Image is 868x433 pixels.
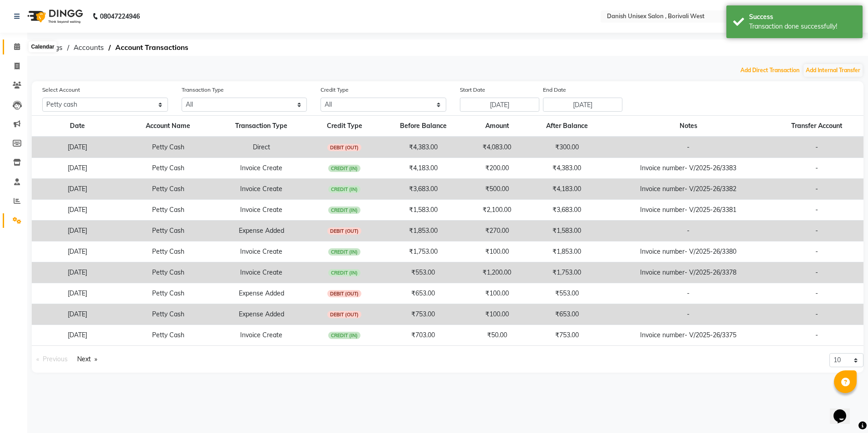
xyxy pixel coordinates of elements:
label: Start Date [460,86,485,94]
td: ₹2,100.00 [467,200,527,221]
td: ₹553.00 [380,262,467,283]
td: - [769,325,863,346]
td: Petty Cash [123,241,213,262]
div: Transaction done successfully! [749,22,856,31]
td: ₹200.00 [467,158,527,179]
td: [DATE] [32,200,123,221]
td: [DATE] [32,283,123,304]
td: ₹270.00 [467,221,527,241]
td: - [769,137,863,158]
label: Transaction Type [182,86,224,94]
td: [DATE] [32,137,123,158]
td: ₹4,383.00 [527,158,607,179]
span: DEBIT (OUT) [327,227,362,235]
span: Accounts [69,39,108,56]
button: Add Internal Transfer [804,64,863,77]
td: - [769,262,863,283]
td: Invoice number- V/2025-26/3382 [607,179,769,200]
td: Expense Added [213,304,309,325]
td: ₹100.00 [467,241,527,262]
span: CREDIT (IN) [328,186,361,193]
th: Date [32,116,123,137]
span: CREDIT (IN) [328,248,361,256]
td: Petty Cash [123,283,213,304]
th: Transfer Account [769,116,863,137]
td: ₹1,583.00 [527,221,607,241]
td: ₹100.00 [467,304,527,325]
td: Expense Added [213,221,309,241]
td: Invoice number- V/2025-26/3375 [607,325,769,346]
td: Petty Cash [123,262,213,283]
td: Petty Cash [123,221,213,241]
span: Previous [43,355,68,363]
td: Petty Cash [123,158,213,179]
td: ₹1,853.00 [380,221,467,241]
input: End Date [543,98,622,112]
td: ₹300.00 [527,137,607,158]
span: DEBIT (OUT) [327,311,362,318]
td: - [607,304,769,325]
td: - [607,283,769,304]
td: - [607,137,769,158]
img: logo [23,4,85,29]
td: ₹3,683.00 [380,179,467,200]
td: ₹4,183.00 [527,179,607,200]
td: ₹3,683.00 [527,200,607,221]
td: Invoice Create [213,200,309,221]
td: - [769,304,863,325]
th: After Balance [527,116,607,137]
th: Amount [467,116,527,137]
td: ₹1,753.00 [527,262,607,283]
td: [DATE] [32,179,123,200]
span: DEBIT (OUT) [327,144,362,151]
td: ₹1,753.00 [380,241,467,262]
nav: Pagination [32,353,441,365]
td: Direct [213,137,309,158]
td: Invoice Create [213,158,309,179]
label: Select Account [42,86,80,94]
td: [DATE] [32,304,123,325]
div: Success [749,12,856,22]
label: End Date [543,86,566,94]
td: [DATE] [32,262,123,283]
th: Account Name [123,116,213,137]
td: [DATE] [32,158,123,179]
td: ₹4,383.00 [380,137,467,158]
th: Before Balance [380,116,467,137]
td: ₹1,583.00 [380,200,467,221]
td: ₹4,183.00 [380,158,467,179]
div: Calendar [29,41,56,52]
td: Invoice Create [213,241,309,262]
td: ₹653.00 [380,283,467,304]
input: Start Date [460,98,539,112]
span: CREDIT (IN) [328,207,361,214]
td: - [769,179,863,200]
th: Transaction Type [213,116,309,137]
td: ₹50.00 [467,325,527,346]
td: Petty Cash [123,179,213,200]
b: 08047224946 [100,4,140,29]
td: Invoice number- V/2025-26/3381 [607,200,769,221]
span: CREDIT (IN) [328,165,361,172]
td: Petty Cash [123,200,213,221]
td: - [607,221,769,241]
td: Petty Cash [123,304,213,325]
td: - [769,283,863,304]
td: Invoice number- V/2025-26/3380 [607,241,769,262]
span: CREDIT (IN) [328,269,361,276]
button: Add Direct Transaction [738,64,802,77]
td: Petty Cash [123,137,213,158]
label: Credit Type [321,86,349,94]
td: Expense Added [213,283,309,304]
td: ₹553.00 [527,283,607,304]
th: Notes [607,116,769,137]
td: Invoice number- V/2025-26/3383 [607,158,769,179]
td: ₹1,853.00 [527,241,607,262]
td: ₹100.00 [467,283,527,304]
td: - [769,241,863,262]
td: Invoice Create [213,262,309,283]
td: - [769,221,863,241]
td: ₹4,083.00 [467,137,527,158]
td: [DATE] [32,325,123,346]
td: - [769,200,863,221]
